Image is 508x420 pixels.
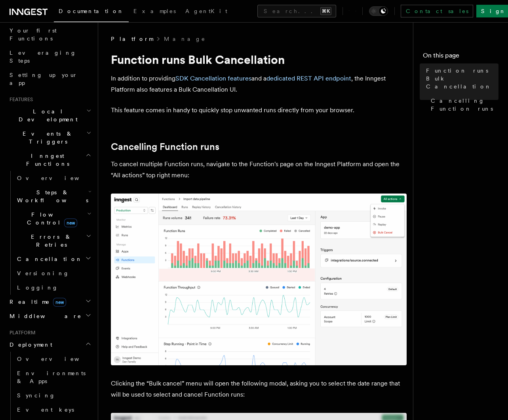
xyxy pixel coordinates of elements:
[185,8,227,14] span: AgentKit
[14,188,88,204] span: Steps & Workflows
[111,378,407,400] p: Clicking the “Bulk cancel” menu will open the following modal, asking you to select the date rang...
[6,96,33,103] span: Features
[257,5,336,17] button: Search...⌘K
[6,127,93,149] button: Events & Triggers
[14,366,93,388] a: Environments & Apps
[6,23,93,46] a: Your first Functions
[10,72,78,86] span: Setting up your app
[17,370,86,384] span: Environments & Apps
[164,35,206,43] a: Manage
[17,392,55,399] span: Syncing
[6,107,86,123] span: Local Development
[6,46,93,68] a: Leveraging Steps
[53,298,66,307] span: new
[17,356,99,362] span: Overview
[14,280,93,295] a: Logging
[17,270,69,276] span: Versioning
[10,27,57,42] span: Your first Functions
[14,252,93,266] button: Cancellation
[17,284,58,291] span: Logging
[6,171,93,295] div: Inngest Functions
[111,52,407,67] h1: Function runs Bulk Cancellation
[401,5,473,17] a: Contact sales
[14,171,93,185] a: Overview
[14,255,82,263] span: Cancellation
[6,68,93,90] a: Setting up your app
[6,330,36,336] span: Platform
[111,194,407,365] img: The bulk cancellation button can be found from a Function page, in the top right menu.
[6,338,93,352] button: Deployment
[14,233,86,249] span: Errors & Retries
[175,75,251,82] a: SDK Cancellation features
[64,219,77,227] span: new
[14,352,93,366] a: Overview
[6,130,86,146] span: Events & Triggers
[14,185,93,207] button: Steps & Workflows
[133,8,176,14] span: Examples
[6,341,52,349] span: Deployment
[6,312,82,320] span: Middleware
[17,175,99,181] span: Overview
[428,94,498,116] a: Cancelling Function runs
[14,388,93,403] a: Syncing
[6,295,93,309] button: Realtimenew
[59,8,124,14] span: Documentation
[369,6,388,16] button: Toggle dark mode
[14,266,93,280] a: Versioning
[17,407,74,413] span: Event keys
[266,75,351,82] a: dedicated REST API endpoint
[111,105,407,116] p: This feature comes in handy to quickly stop unwanted runs directly from your browser.
[111,159,407,181] p: To cancel multiple Function runs, navigate to the Function's page on the Inngest Platform and ope...
[431,97,498,113] span: Cancelling Function runs
[14,403,93,417] a: Event keys
[14,207,93,230] button: Flow Controlnew
[14,230,93,252] button: Errors & Retries
[423,63,498,94] a: Function runs Bulk Cancellation
[6,298,66,306] span: Realtime
[320,7,331,15] kbd: ⌘K
[111,141,219,152] a: Cancelling Function runs
[181,2,232,21] a: AgentKit
[423,51,498,63] h4: On this page
[426,67,498,90] span: Function runs Bulk Cancellation
[6,104,93,127] button: Local Development
[6,149,93,171] button: Inngest Functions
[14,211,87,226] span: Flow Control
[54,2,129,22] a: Documentation
[10,50,76,64] span: Leveraging Steps
[111,35,153,43] span: Platform
[6,309,93,323] button: Middleware
[111,73,407,95] p: In addition to providing and a , the Inngest Platform also features a Bulk Cancellation UI.
[129,2,181,21] a: Examples
[6,152,86,168] span: Inngest Functions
